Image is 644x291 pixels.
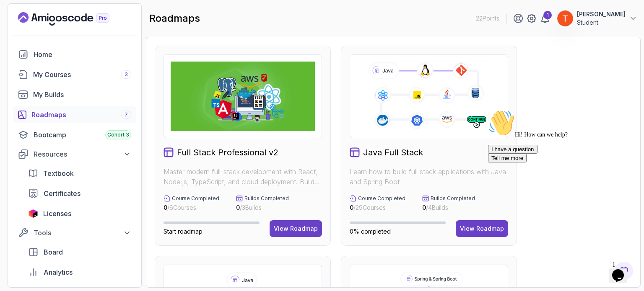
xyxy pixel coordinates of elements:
div: Tools [34,228,131,238]
img: Full Stack Professional v2 [171,62,315,131]
iframe: chat widget [485,106,636,253]
p: / 6 Courses [164,203,219,212]
div: Roadmaps [31,110,131,120]
a: 1 [540,13,550,23]
p: / 4 Builds [422,203,475,212]
div: Home [34,49,131,59]
a: licenses [23,205,136,222]
p: Builds Completed [431,195,475,202]
div: View Roadmap [274,224,318,233]
iframe: chat widget [609,258,636,283]
span: Licenses [43,209,71,219]
p: / 3 Builds [236,203,289,212]
a: Landing page [18,12,129,26]
a: analytics [23,264,136,281]
span: Certificates [44,188,80,198]
div: 👋Hi! How can we help?I have a questionTell me more [3,3,154,56]
img: :wave: [3,3,30,30]
a: bootcamp [13,126,136,143]
span: 7 [125,111,128,118]
span: 0% completed [350,228,391,235]
p: Master modern full-stack development with React, Node.js, TypeScript, and cloud deployment. Build... [164,167,322,187]
button: Resources [13,147,136,162]
span: 0 [350,204,353,211]
p: Student [577,18,626,27]
span: Textbook [43,168,74,178]
span: Cohort 3 [107,131,129,138]
img: user profile image [557,10,573,26]
div: 1 [543,11,552,19]
a: home [13,46,136,63]
span: 3 [125,71,128,78]
p: Learn how to build full stack applications with Java and Spring Boot [350,167,508,187]
h2: roadmaps [149,12,200,25]
button: View Roadmap [456,220,508,237]
button: Tell me more [3,47,42,56]
p: Course Completed [358,195,405,202]
img: jetbrains icon [28,209,38,218]
span: Analytics [44,267,73,277]
a: builds [13,86,136,103]
span: Board [44,247,63,257]
a: roadmaps [13,106,136,123]
button: Tools [13,225,136,240]
a: textbook [23,165,136,182]
button: user profile image[PERSON_NAME]Student [557,10,637,27]
p: / 29 Courses [350,203,405,212]
span: Hi! How can we help? [3,25,83,31]
a: board [23,244,136,260]
a: courses [13,66,136,83]
p: Course Completed [172,195,219,202]
div: Resources [34,149,131,159]
h2: Full Stack Professional v2 [177,147,278,158]
a: certificates [23,185,136,202]
div: Bootcamp [34,130,131,140]
h2: Java Full Stack [363,147,423,158]
div: View Roadmap [460,224,504,233]
span: 0 [422,204,426,211]
p: [PERSON_NAME] [577,10,626,18]
button: I have a question [3,39,53,47]
span: 0 [164,204,167,211]
div: My Courses [33,70,131,80]
p: Builds Completed [244,195,289,202]
div: My Builds [33,90,131,100]
span: Start roadmap [164,228,203,235]
p: 22 Points [476,14,499,23]
button: View Roadmap [270,220,322,237]
span: 0 [236,204,240,211]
